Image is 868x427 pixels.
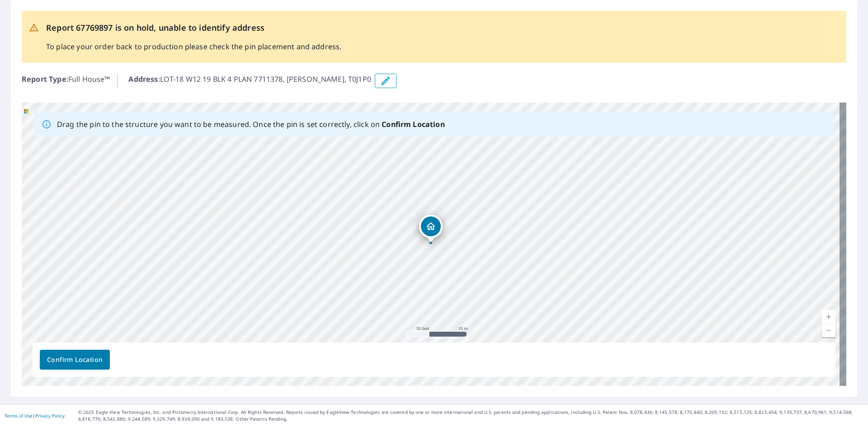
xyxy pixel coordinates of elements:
b: Address [128,74,158,84]
p: Drag the pin to the structure you want to be measured. Once the pin is set correctly, click on [57,119,445,130]
div: Dropped pin, building 1, Residential property, LOT-18 W12 19 BLK 4 PLAN 7711378 HANNA, AB T0J1P0 [419,215,443,243]
p: To place your order back to production please check the pin placement and address. [46,41,341,52]
button: Confirm Location [40,350,110,370]
a: Current Level 19, Zoom In [822,310,835,324]
span: Confirm Location [47,354,103,366]
b: Confirm Location [382,119,444,129]
p: | [5,413,65,418]
p: © 2025 Eagle View Technologies, Inc. and Pictometry International Corp. All Rights Reserved. Repo... [78,409,863,422]
p: : Full House™ [22,74,110,88]
b: Report Type [22,74,66,84]
p: : LOT-18 W12 19 BLK 4 PLAN 7711378, [PERSON_NAME], T0J1P0 [128,74,371,88]
a: Terms of Use [5,413,33,419]
p: Report 67769897 is on hold, unable to identify address [46,22,341,34]
a: Current Level 19, Zoom Out [822,324,835,337]
a: Privacy Policy [35,413,65,419]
